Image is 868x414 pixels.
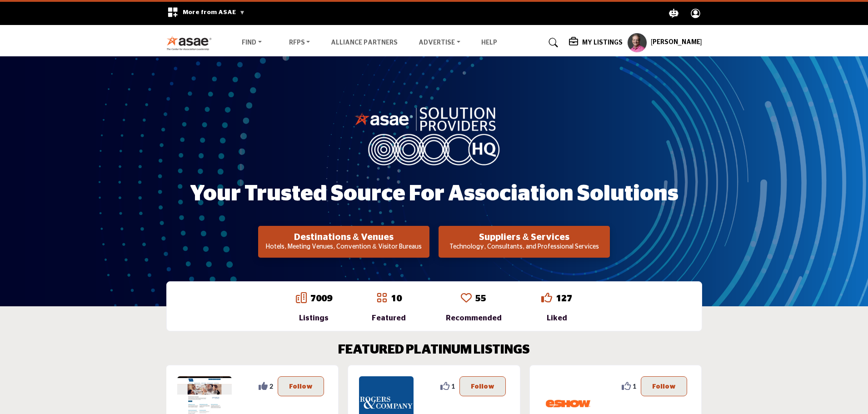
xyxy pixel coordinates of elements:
[391,294,402,303] a: 10
[235,36,268,49] a: Find
[541,313,572,324] div: Liked
[641,376,687,396] button: Follow
[269,381,273,391] span: 2
[441,232,607,243] h2: Suppliers & Services
[540,35,564,50] a: Search
[439,226,610,258] button: Suppliers & Services Technology, Consultants, and Professional Services
[278,376,324,396] button: Follow
[446,313,502,324] div: Recommended
[258,226,429,258] button: Destinations & Venues Hotels, Meeting Venues, Convention & Visitor Bureaus
[569,37,623,48] div: My Listings
[481,40,497,46] a: Help
[412,36,467,49] a: Advertise
[190,180,678,208] h1: Your Trusted Source for Association Solutions
[338,343,530,358] h2: FEATURED PLATINUM LISTINGS
[471,381,494,391] p: Follow
[376,292,387,305] a: Go to Featured
[166,35,217,50] img: Site Logo
[310,294,332,303] a: 7009
[459,376,506,396] button: Follow
[283,36,317,49] a: RFPs
[652,381,676,391] p: Follow
[441,243,607,252] p: Technology, Consultants, and Professional Services
[331,40,398,46] a: Alliance Partners
[582,39,623,47] h5: My Listings
[461,292,472,305] a: Go to Recommended
[354,105,514,165] img: image
[289,381,313,391] p: Follow
[475,294,486,303] a: 55
[161,2,251,25] div: More from ASAE
[372,313,406,324] div: Featured
[556,294,572,303] a: 127
[261,243,427,252] p: Hotels, Meeting Venues, Convention & Visitor Bureaus
[451,381,455,391] span: 1
[261,232,427,243] h2: Destinations & Venues
[651,38,702,47] h5: [PERSON_NAME]
[627,33,647,53] button: Show hide supplier dropdown
[183,9,245,15] span: More from ASAE
[633,381,636,391] span: 1
[541,292,552,303] i: Go to Liked
[296,313,332,324] div: Listings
